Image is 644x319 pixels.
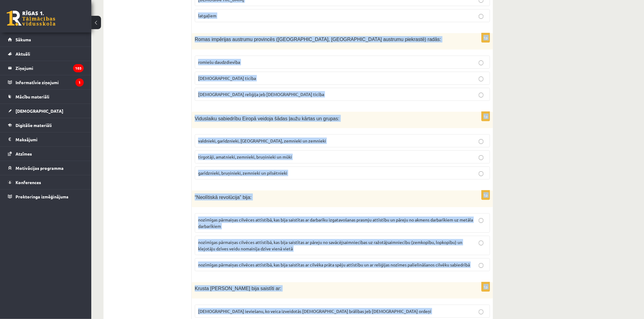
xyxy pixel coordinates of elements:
[198,138,326,143] span: valdnieki, garīdznieki, [GEOGRAPHIC_DATA], zemnieki un zemnieki
[8,190,84,204] a: Proktoringa izmēģinājums
[195,195,252,200] span: “Neolītiskā revolūcija” bija:
[479,14,484,19] input: latgaļiem
[16,75,84,89] legend: Informatīvie ziņojumi
[481,190,490,200] p: 1p
[16,51,30,57] span: Aktuāli
[8,161,84,175] a: Motivācijas programma
[479,218,484,223] input: nozīmīgas pārmaiņas cilvēces attīstībā, kas bija saistītas ar darbarīku izgatavošanas prasmju att...
[8,132,84,146] a: Maksājumi
[198,239,462,251] span: nozīmīgas pārmaiņas cilvēces attīstībā, kas bija saistītas ar pāreju no savācējsaimniecības uz ra...
[198,13,216,18] span: latgaļiem
[16,180,41,185] span: Konferences
[16,108,63,114] span: [DEMOGRAPHIC_DATA]
[195,37,441,42] span: Romas impērijas austrumu provincēs ([GEOGRAPHIC_DATA], [GEOGRAPHIC_DATA] austrumu piekrastē) radās:
[8,147,84,161] a: Atzīmes
[16,151,32,156] span: Atzīmes
[8,175,84,189] a: Konferences
[16,61,84,75] legend: Ziņojumi
[16,122,52,128] span: Digitālie materiāli
[198,59,240,65] span: romiešu daudzdievība
[198,75,256,81] span: [DEMOGRAPHIC_DATA] ticība
[16,165,64,171] span: Motivācijas programma
[8,75,84,89] a: Informatīvie ziņojumi1
[198,217,473,229] span: nozīmīgas pārmaiņas cilvēces attīstībā, kas bija saistītas ar darbarīku izgatavošanas prasmju att...
[481,111,490,121] p: 1p
[195,116,340,121] span: Viduslaiku sabiedrību Eiropā veidoja šādas ļaužu kārtas un grupas:
[16,94,49,99] span: Mācību materiāli
[195,286,282,291] span: Krusta [PERSON_NAME] bija saistīti ar:
[73,64,84,72] i: 103
[8,61,84,75] a: Ziņojumi103
[481,33,490,43] p: 1p
[479,241,484,245] input: nozīmīgas pārmaiņas cilvēces attīstībā, kas bija saistītas ar pāreju no savācējsaimniecības uz ra...
[479,60,484,65] input: romiešu daudzdievība
[16,37,31,42] span: Sākums
[7,11,55,26] a: Rīgas 1. Tālmācības vidusskola
[198,154,292,159] span: tirgotāji, amatnieki, zemnieki, bruņinieki un mūki
[481,282,490,292] p: 1p
[198,170,287,176] span: garīdznieki, bruņinieki, zemnieki un pilsētnieki
[479,77,484,81] input: [DEMOGRAPHIC_DATA] ticība
[479,155,484,160] input: tirgotāji, amatnieki, zemnieki, bruņinieki un mūki
[16,194,68,199] span: Proktoringa izmēģinājums
[479,310,484,314] input: [DEMOGRAPHIC_DATA] ieviešanu, ko veica izveidotās [DEMOGRAPHIC_DATA] brālības jeb [DEMOGRAPHIC_DA...
[198,91,324,97] span: [DEMOGRAPHIC_DATA] reliģija jeb [DEMOGRAPHIC_DATA] ticība
[479,139,484,144] input: valdnieki, garīdznieki, [GEOGRAPHIC_DATA], zemnieki un zemnieki
[8,47,84,61] a: Aktuāli
[479,93,484,98] input: [DEMOGRAPHIC_DATA] reliģija jeb [DEMOGRAPHIC_DATA] ticība
[479,171,484,176] input: garīdznieki, bruņinieki, zemnieki un pilsētnieki
[479,263,484,268] input: nozīmīgas pārmaiņas cilvēces attīstībā, kas bija saistītas ar cilvēka prāta spēju attīstību un ar...
[198,308,431,314] span: [DEMOGRAPHIC_DATA] ieviešanu, ko veica izveidotās [DEMOGRAPHIC_DATA] brālības jeb [DEMOGRAPHIC_DA...
[198,262,470,267] span: nozīmīgas pārmaiņas cilvēces attīstībā, kas bija saistītas ar cilvēka prāta spēju attīstību un ar...
[8,33,84,46] a: Sākums
[8,90,84,104] a: Mācību materiāli
[8,118,84,132] a: Digitālie materiāli
[8,104,84,118] a: [DEMOGRAPHIC_DATA]
[75,78,84,87] i: 1
[16,132,84,146] legend: Maksājumi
